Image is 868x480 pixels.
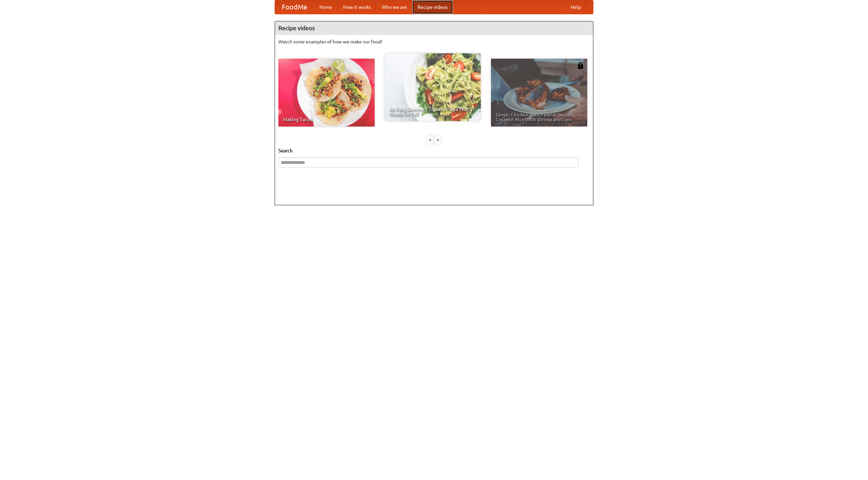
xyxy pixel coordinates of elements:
div: « [427,135,433,144]
a: How it works [338,0,376,14]
img: 483408.png [577,62,584,69]
a: FoodMe [275,0,314,14]
h4: Recipe videos [275,21,593,35]
div: » [435,135,441,144]
a: Home [314,0,338,14]
a: Help [565,0,586,14]
span: An Easy, Summery Tomato Pasta That's Ready for Fall [389,107,476,116]
a: Who we are [376,0,412,14]
a: Making Tacos [278,59,375,127]
a: Recipe videos [412,0,453,14]
span: Making Tacos [283,117,370,122]
h5: Search [278,147,590,154]
a: An Easy, Summery Tomato Pasta That's Ready for Fall [384,53,481,121]
p: Watch some examples of how we make our food! [278,38,590,45]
